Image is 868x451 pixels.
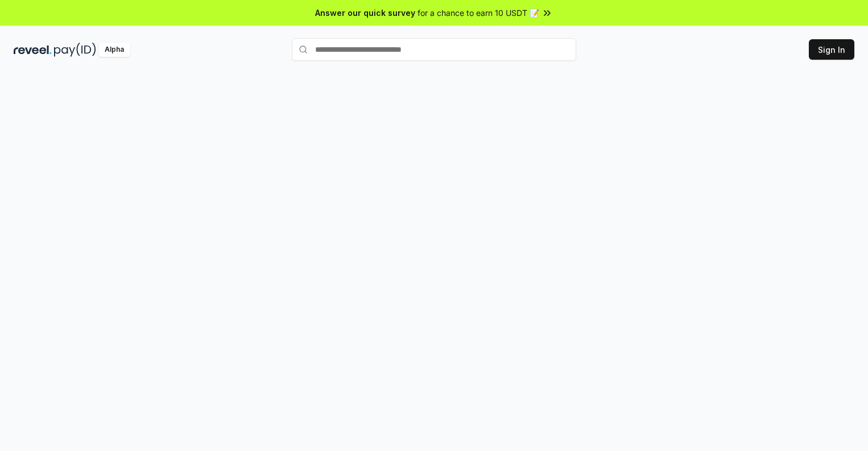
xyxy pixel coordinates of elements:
[14,43,52,57] img: reveel_dark
[98,43,130,57] div: Alpha
[54,43,96,57] img: pay_id
[418,7,539,19] span: for a chance to earn 10 USDT 📝
[809,39,854,60] button: Sign In
[315,7,415,19] span: Answer our quick survey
